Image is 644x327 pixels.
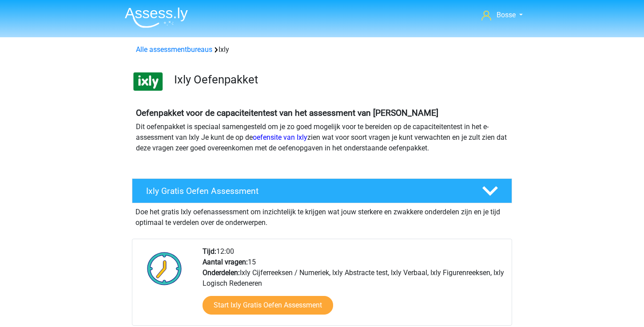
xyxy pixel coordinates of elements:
[196,246,511,325] div: 12:00 15 Ixly Cijferreeksen / Numeriek, Ixly Abstracte test, Ixly Verbaal, Ixly Figurenreeksen, I...
[142,246,187,291] img: Klok
[203,296,333,315] a: Start Ixly Gratis Oefen Assessment
[128,178,516,203] a: Ixly Gratis Oefen Assessment
[136,108,438,118] b: Oefenpakket voor de capaciteitentest van het assessment van [PERSON_NAME]
[203,268,240,277] b: Onderdelen:
[136,45,212,54] a: Alle assessmentbureaus
[203,247,216,256] b: Tijd:
[132,203,512,228] div: Doe het gratis Ixly oefenassessment om inzichtelijk te krijgen wat jouw sterkere en zwakkere onde...
[146,186,468,196] h4: Ixly Gratis Oefen Assessment
[136,122,508,154] p: Dit oefenpakket is speciaal samengesteld om je zo goed mogelijk voor te bereiden op de capaciteit...
[497,11,516,19] span: Bosse
[253,133,307,142] a: oefensite van Ixly
[125,7,188,28] img: Assessly
[203,258,248,266] b: Aantal vragen:
[132,66,164,97] img: ixly.png
[174,73,505,87] h3: Ixly Oefenpakket
[132,44,512,55] div: Ixly
[478,10,526,20] a: Bosse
